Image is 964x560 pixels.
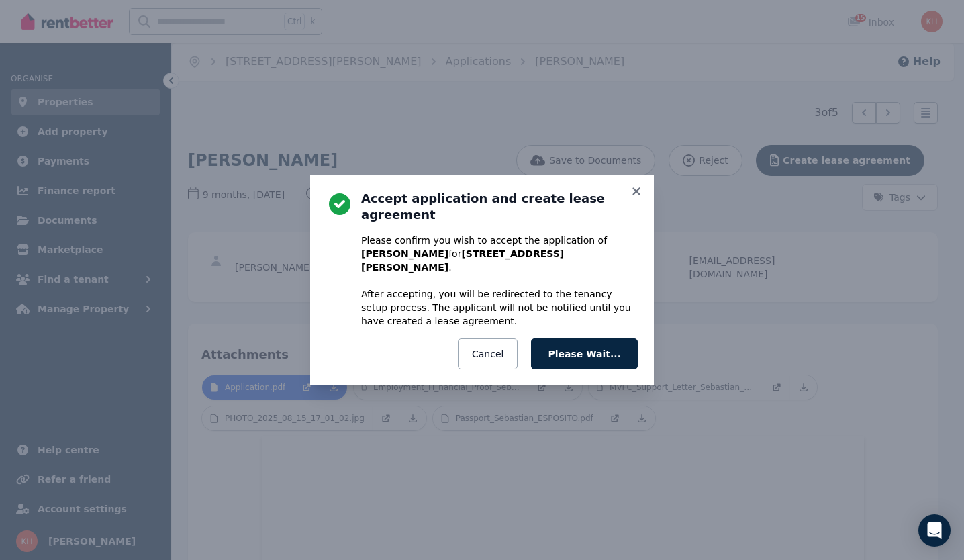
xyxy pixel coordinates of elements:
p: Please confirm you wish to accept the application of for . After accepting, you will be redirecte... [361,234,638,328]
b: [PERSON_NAME] [361,248,448,259]
div: Open Intercom Messenger [918,514,951,547]
button: Cancel [458,338,518,369]
b: [STREET_ADDRESS][PERSON_NAME] [361,248,564,273]
h3: Accept application and create lease agreement [361,191,638,223]
button: Please Wait... [531,338,638,369]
